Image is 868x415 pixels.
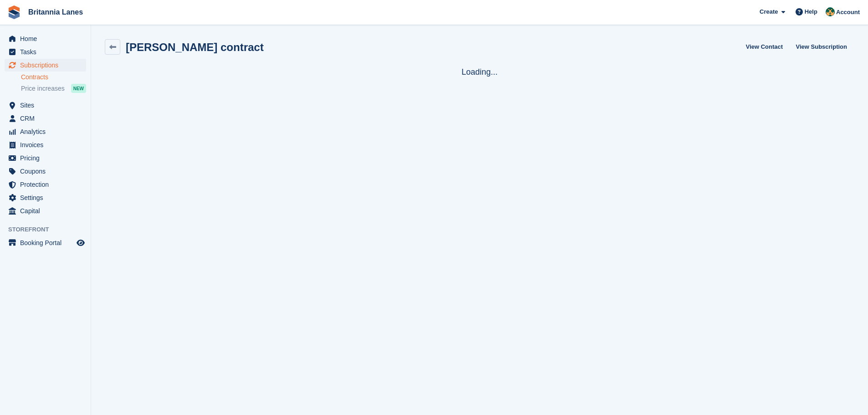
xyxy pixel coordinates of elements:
span: CRM [20,112,75,125]
a: menu [5,59,86,72]
div: NEW [71,84,86,93]
a: menu [5,138,86,151]
span: Analytics [20,125,75,138]
span: Capital [20,205,75,217]
div: Loading... [105,66,854,78]
a: menu [5,32,86,45]
span: Invoices [20,138,75,151]
img: stora-icon-8386f47178a22dfd0bd8f6a31ec36ba5ce8667c1dd55bd0f319d3a0aa187defe.svg [7,5,21,19]
a: menu [5,152,86,164]
span: Tasks [20,46,75,58]
span: Help [805,7,817,16]
a: menu [5,112,86,125]
h2: [PERSON_NAME] contract [126,41,264,53]
a: menu [5,236,86,249]
span: Coupons [20,165,75,178]
a: View Contact [742,39,786,54]
a: menu [5,165,86,178]
span: Protection [20,178,75,191]
a: menu [5,125,86,138]
span: Storefront [8,225,91,234]
a: menu [5,46,86,58]
span: Sites [20,99,75,112]
a: View Subscription [792,39,851,54]
span: Create [760,7,778,16]
span: Account [836,8,860,17]
span: Pricing [20,152,75,164]
a: Price increases NEW [21,83,86,93]
a: menu [5,205,86,217]
a: menu [5,99,86,112]
a: Britannia Lanes [25,5,87,20]
span: Settings [20,191,75,204]
a: Contracts [21,73,86,82]
a: Preview store [75,237,86,248]
span: Home [20,32,75,45]
span: Price increases [21,84,65,93]
span: Subscriptions [20,59,75,72]
span: Booking Portal [20,236,75,249]
img: Nathan Kellow [826,7,835,16]
a: menu [5,191,86,204]
a: menu [5,178,86,191]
